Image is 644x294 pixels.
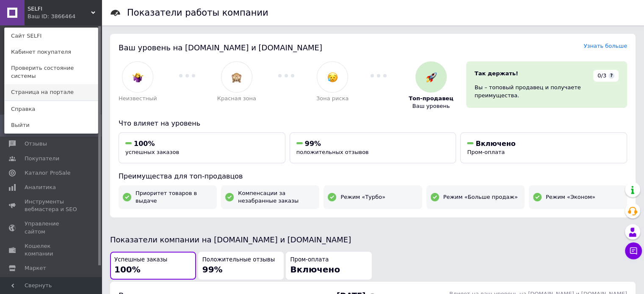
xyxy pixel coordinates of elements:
img: :disappointed_relieved: [327,72,338,82]
span: Неизвестный [119,95,157,102]
span: Отзывы [25,140,47,148]
span: успешных заказов [125,149,179,155]
button: 99%положительных отзывов [290,132,456,163]
a: Кабинет покупателя [5,44,98,60]
span: Покупатели [25,155,59,162]
span: ? [608,73,614,79]
button: Успешные заказы100% [110,252,196,280]
span: Каталог ProSale [25,169,70,177]
button: Чат с покупателем [625,242,642,259]
h1: Показатели работы компании [127,8,268,18]
span: SELFI [28,5,91,13]
span: 100% [114,264,141,275]
span: Включено [290,264,340,275]
span: Пром-оплата [467,149,505,155]
span: Кошелек компании [25,242,78,258]
a: Выйти [5,117,98,133]
span: Инструменты вебмастера и SEO [25,198,78,213]
span: Ваш уровень [412,102,450,110]
a: Справка [5,101,98,117]
span: Так держать! [475,70,518,77]
span: Режим «Турбо» [340,193,385,201]
span: Преимущества для топ-продавцов [119,172,243,180]
span: 100% [134,140,155,148]
span: положительных отзывов [296,149,369,155]
div: Вы – топовый продавец и получаете преимущества. [475,84,619,99]
span: Управление сайтом [25,220,78,235]
span: Показатели компании на [DOMAIN_NAME] и [DOMAIN_NAME] [110,235,351,244]
span: Маркет [25,264,46,272]
span: Режим «Эконом» [546,193,595,201]
span: Включено [475,140,515,148]
button: Положительные отзывы99% [198,252,284,280]
img: :woman-shrugging: [133,72,143,82]
div: 0/3 [593,70,619,82]
span: Приоритет товаров в выдаче [135,190,213,205]
span: Зона риска [316,95,349,102]
a: Узнать больше [583,43,627,49]
button: Пром-оплатаВключено [286,252,372,280]
span: Ваш уровень на [DOMAIN_NAME] и [DOMAIN_NAME] [119,43,322,52]
img: :see_no_evil: [231,72,242,82]
img: :rocket: [426,72,437,82]
a: Страница на портале [5,84,98,100]
span: Топ-продавец [409,95,453,102]
div: Ваш ID: 3866464 [28,13,63,20]
span: Режим «Больше продаж» [443,193,518,201]
span: Красная зона [217,95,256,102]
button: 100%успешных заказов [119,132,285,163]
button: ВключеноПром-оплата [460,132,627,163]
span: Что влияет на уровень [119,119,200,127]
a: Проверить состояние системы [5,60,98,84]
span: Успешные заказы [114,256,167,264]
span: Компенсации за незабранные заказы [238,190,315,205]
span: Аналитика [25,184,56,191]
span: 99% [202,264,223,275]
a: Сайт SELFI [5,28,98,44]
span: 99% [305,140,321,148]
span: Положительные отзывы [202,256,275,264]
span: Пром-оплата [290,256,329,264]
